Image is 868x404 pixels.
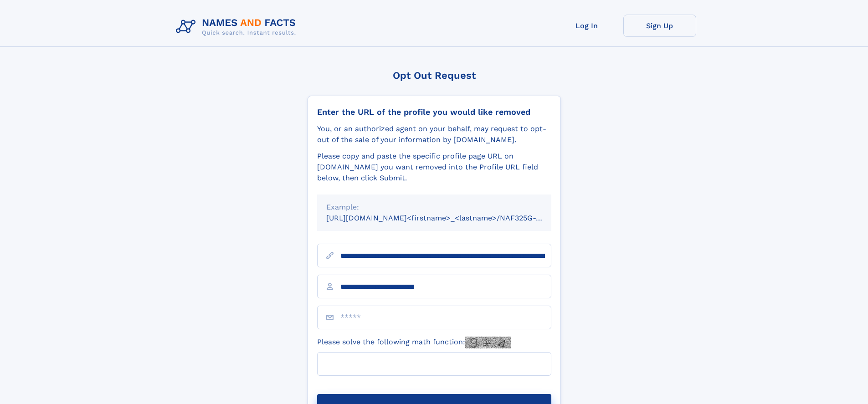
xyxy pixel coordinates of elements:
[317,123,551,145] div: You, or an authorized agent on your behalf, may request to opt-out of the sale of your informatio...
[326,214,569,222] small: [URL][DOMAIN_NAME]<firstname>_<lastname>/NAF325G-xxxxxxxx
[308,70,561,81] div: Opt Out Request
[326,202,542,213] div: Example:
[317,337,511,348] label: Please solve the following math function:
[623,15,696,37] a: Sign Up
[550,15,623,37] a: Log In
[172,15,303,39] img: Logo Names and Facts
[317,107,551,117] div: Enter the URL of the profile you would like removed
[317,151,551,184] div: Please copy and paste the specific profile page URL on [DOMAIN_NAME] you want removed into the Pr...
